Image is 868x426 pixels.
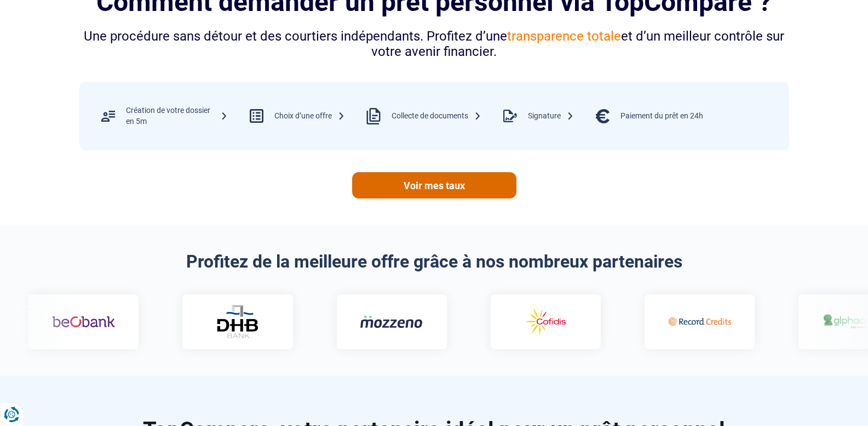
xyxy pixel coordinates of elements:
img: Record credits [642,306,705,338]
img: DHB Bank [190,305,234,338]
img: Beobank [26,306,89,338]
a: Voir mes taux [352,172,516,198]
div: Signature [528,111,574,122]
img: Cofidis [488,306,551,338]
div: Création de votre dossier en 5m [126,105,228,127]
div: Choix d’une offre [274,111,345,122]
img: Mozzeno [334,315,397,328]
div: Collecte de documents [392,111,481,122]
div: Paiement du prêt en 24h [620,111,703,122]
div: Une procédure sans détour et des courtiers indépendants. Profitez d’une et d’un meilleur contrôle... [79,29,789,60]
h2: Profitez de la meilleure offre grâce à nos nombreux partenaires [79,251,789,272]
span: transparence totale [507,29,621,44]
